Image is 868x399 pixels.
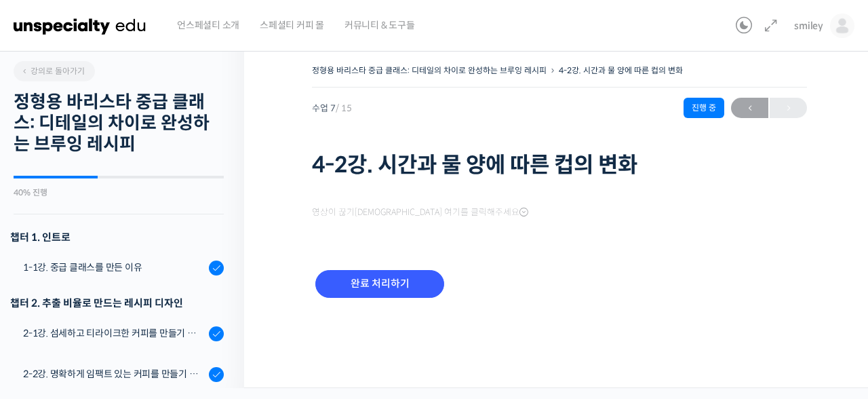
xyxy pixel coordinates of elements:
[684,98,724,118] div: 진행 중
[10,228,224,246] h3: 챕터 1. 인트로
[559,65,683,75] a: 4-2강. 시간과 물 양에 따른 컵의 변화
[312,104,352,113] span: 수업 7
[23,326,205,341] div: 2-1강. 섬세하고 티라이크한 커피를 만들기 위한 레시피
[336,102,352,114] span: / 15
[312,152,807,178] h1: 4-2강. 시간과 물 양에 따른 컵의 변화
[312,207,528,218] span: 영상이 끊기[DEMOGRAPHIC_DATA] 여기를 클릭해주세요
[14,189,224,197] div: 40% 진행
[23,366,205,381] div: 2-2강. 명확하게 임팩트 있는 커피를 만들기 위한 레시피
[312,65,547,75] a: 정형용 바리스타 중급 클래스: 디테일의 차이로 완성하는 브루잉 레시피
[14,61,95,81] a: 강의로 돌아가기
[315,270,444,298] input: 완료 처리하기
[23,260,205,275] div: 1-1강. 중급 클래스를 만든 이유
[794,20,823,32] span: smiley
[731,98,768,118] a: ←이전
[731,99,768,117] span: ←
[14,92,224,155] h2: 정형용 바리스타 중급 클래스: 디테일의 차이로 완성하는 브루잉 레시피
[20,66,85,76] span: 강의로 돌아가기
[10,294,224,312] div: 챕터 2. 추출 비율로 만드는 레시피 디자인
